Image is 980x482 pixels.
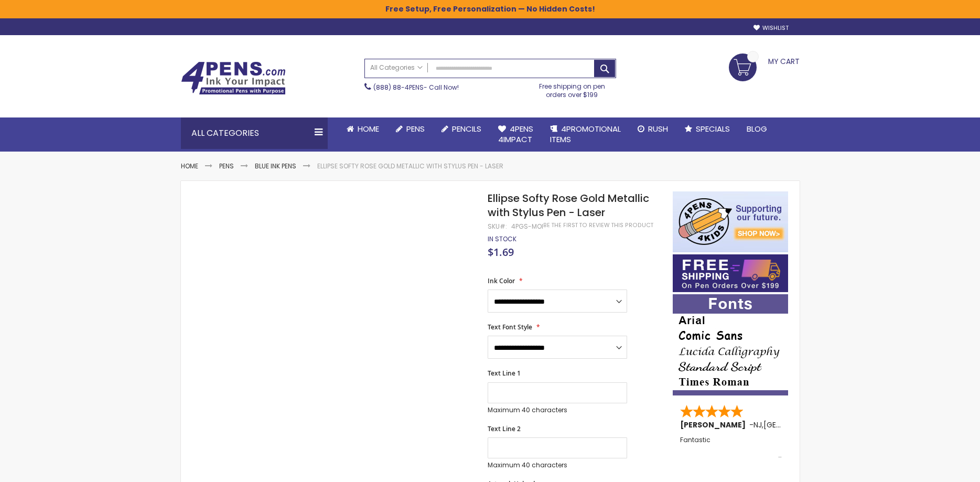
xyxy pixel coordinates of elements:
a: Pens [219,162,234,170]
a: Pens [387,117,433,141]
a: Rush [629,117,676,141]
span: Blog [747,123,767,134]
div: Availability [488,235,516,243]
span: NJ [753,420,762,430]
p: Maximum 40 characters [488,406,627,414]
p: Maximum 40 characters [488,461,627,469]
span: Pens [406,123,425,134]
strong: SKU [488,222,507,231]
a: (888) 88-4PENS [373,83,424,92]
img: font-personalization-examples [673,294,788,395]
span: $1.69 [488,245,514,259]
li: Ellipse Softy Rose Gold Metallic with Stylus Pen - Laser [317,162,503,170]
span: Specials [696,123,730,134]
span: - Call Now! [373,83,459,92]
img: Free shipping on orders over $199 [673,254,788,292]
span: In stock [488,234,516,243]
span: Text Line 1 [488,369,521,378]
a: Home [338,117,387,141]
span: Text Line 2 [488,424,521,433]
img: 4Pens Custom Pens and Promotional Products [181,61,286,95]
div: Fantastic [680,436,782,459]
a: Pencils [433,117,490,141]
a: Specials [676,117,738,141]
span: Ink Color [488,276,515,285]
a: 4PROMOTIONALITEMS [542,117,629,152]
a: Be the first to review this product [543,221,653,229]
span: Ellipse Softy Rose Gold Metallic with Stylus Pen - Laser [488,191,649,220]
span: - , [749,420,841,430]
div: 4PGS-MOI [511,222,543,231]
span: [PERSON_NAME] [680,420,749,430]
a: Wishlist [753,24,789,32]
span: Rush [648,123,668,134]
span: [GEOGRAPHIC_DATA] [763,420,841,430]
a: Blog [738,117,776,141]
span: 4PROMOTIONAL ITEMS [550,123,621,145]
div: All Categories [181,117,328,149]
div: Free shipping on pen orders over $199 [528,78,616,99]
a: All Categories [365,59,428,77]
span: 4Pens 4impact [498,123,533,145]
a: 4Pens4impact [490,117,542,152]
a: Blue ink Pens [255,162,296,170]
span: Home [358,123,379,134]
span: Text Font Style [488,323,532,331]
img: 4pens 4 kids [673,191,788,252]
span: All Categories [370,63,423,72]
span: Pencils [452,123,481,134]
a: Home [181,162,198,170]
